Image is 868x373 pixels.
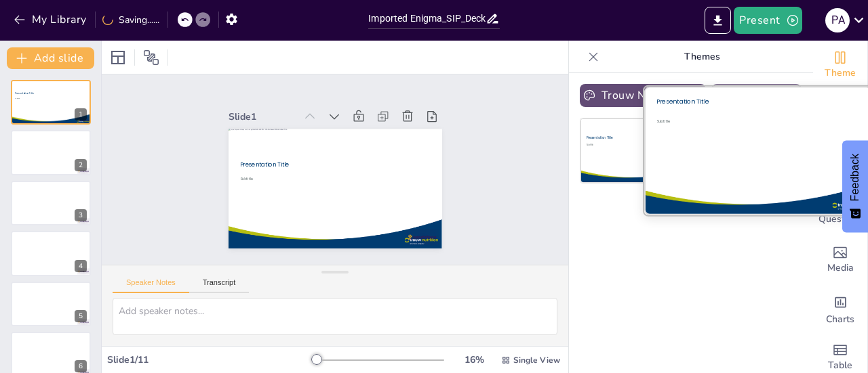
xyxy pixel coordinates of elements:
[587,135,653,140] div: Presentation Title
[11,231,91,276] div: 4
[705,7,731,34] button: Export to PowerPoint
[842,140,868,232] button: Feedback - Show survey
[75,310,87,322] div: 5
[113,278,189,293] button: Speaker Notes
[818,212,863,227] span: Questions
[656,97,842,107] div: Presentation Title
[52,185,68,201] button: Duplicate Slide
[52,336,68,352] button: Duplicate Slide
[458,353,490,366] div: 16 %
[75,159,87,171] div: 2
[239,160,289,169] span: Presentation Title
[813,41,867,89] div: Change the overall theme
[107,353,314,366] div: Slide 1 / 11
[102,14,159,26] div: Saving......
[813,284,867,333] div: Add charts and graphs
[52,235,68,251] button: Duplicate Slide
[71,235,87,251] button: Delete Slide
[827,261,854,276] span: Media
[71,336,87,352] button: Delete Slide
[368,9,485,28] input: Insert title
[7,47,94,69] button: Add slide
[849,154,861,201] span: Feedback
[11,181,91,225] div: 3
[656,118,842,124] div: Subtitle
[11,130,91,175] div: 2
[826,312,854,327] span: Charts
[239,176,252,181] span: Subtitle
[71,286,87,302] button: Delete Slide
[75,209,87,221] div: 3
[825,66,856,81] span: Theme
[580,84,706,107] button: Trouw Nutrition
[71,134,87,150] button: Delete Slide
[10,9,92,30] button: My Library
[52,84,68,100] button: Duplicate Slide
[229,110,296,123] div: Slide 1
[711,84,802,107] button: Create New
[825,8,850,32] div: P A
[189,278,250,293] button: Transcript
[734,7,802,34] button: Present
[513,355,560,366] span: Single View
[52,134,68,150] button: Duplicate Slide
[604,41,800,73] p: Themes
[813,236,867,284] div: Add images, graphics, shapes or video
[15,97,20,100] span: Subtitle
[71,84,87,100] button: Delete Slide
[825,7,850,34] button: P A
[143,49,159,66] span: Position
[11,282,91,326] div: 5
[15,92,33,95] span: Presentation Title
[75,108,87,120] div: 1
[52,286,68,302] button: Duplicate Slide
[107,47,129,68] div: Layout
[71,185,87,201] button: Delete Slide
[11,80,91,125] div: 1
[75,360,87,372] div: 6
[828,358,852,373] span: Table
[75,260,87,272] div: 4
[587,144,653,146] div: Subtitle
